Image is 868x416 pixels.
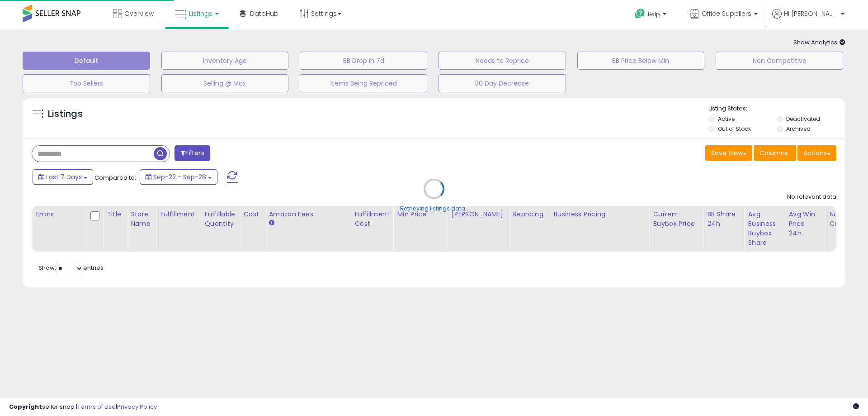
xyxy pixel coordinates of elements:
[772,9,844,29] a: Hi [PERSON_NAME]
[439,52,566,70] button: Needs to Reprice
[300,74,427,92] button: Items Being Repriced
[300,52,427,70] button: BB Drop in 7d
[77,402,116,411] a: Terms of Use
[189,9,212,18] span: Listings
[784,9,838,18] span: Hi [PERSON_NAME]
[793,38,845,47] span: Show Analytics
[634,8,646,19] i: Get Help
[648,10,660,18] span: Help
[23,52,150,70] button: Default
[439,74,566,92] button: 30 Day Decrease
[117,402,157,411] a: Privacy Policy
[9,402,42,411] strong: Copyright
[161,74,289,92] button: Selling @ Max
[250,9,278,18] span: DataHub
[577,52,705,70] button: BB Price Below Min
[124,9,154,18] span: Overview
[161,52,289,70] button: Inventory Age
[9,403,157,411] div: seller snap | |
[23,74,150,92] button: Top Sellers
[627,1,675,29] a: Help
[716,52,843,70] button: Non Competitive
[400,205,468,213] div: Retrieving listings data..
[702,9,751,18] span: Office Suppliers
